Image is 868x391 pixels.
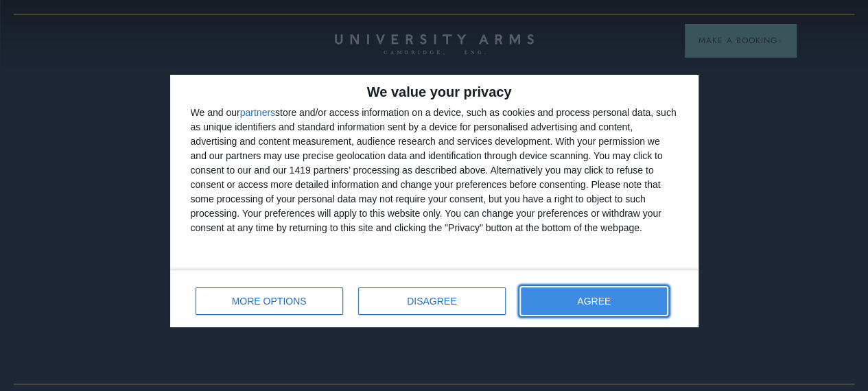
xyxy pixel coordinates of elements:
button: AGREE [521,287,668,315]
h2: We value your privacy [191,85,678,99]
button: MORE OPTIONS [196,287,343,315]
span: AGREE [577,296,611,306]
span: DISAGREE [407,296,456,306]
button: DISAGREE [358,287,506,315]
button: partners [240,108,275,117]
span: MORE OPTIONS [232,296,307,306]
div: qc-cmp2-ui [170,75,699,327]
div: We and our store and/or access information on a device, such as cookies and process personal data... [191,106,678,235]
